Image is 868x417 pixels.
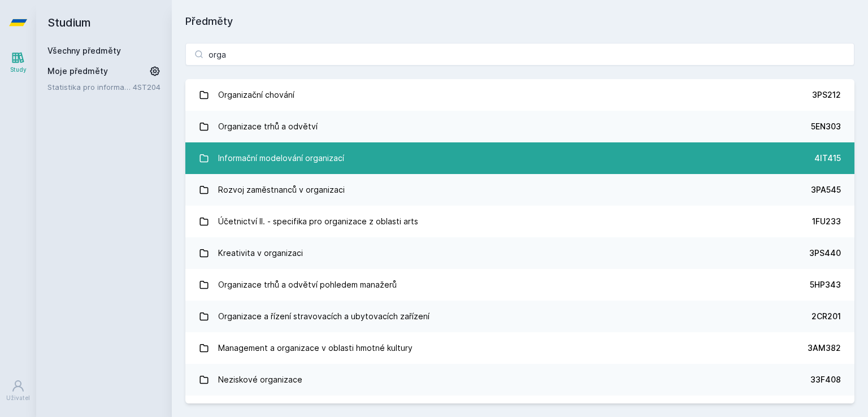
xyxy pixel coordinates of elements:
[185,237,854,269] a: Kreativita v organizaci 3PS440
[6,394,30,402] div: Uživatel
[218,210,418,233] div: Účetnictví II. - specifika pro organizace z oblasti arts
[185,269,854,301] a: Organizace trhů a odvětví pohledem manažerů 5HP343
[10,66,27,74] div: Study
[218,273,397,296] div: Organizace trhů a odvětví pohledem manažerů
[812,216,841,227] div: 1FU233
[810,279,841,290] div: 5HP343
[812,89,841,101] div: 3PS212
[814,153,841,164] div: 4IT415
[185,43,854,66] input: Název nebo ident předmětu…
[809,247,841,259] div: 3PS440
[47,81,133,93] a: Statistika pro informatiky
[811,311,841,322] div: 2CR201
[811,184,841,196] div: 3PA545
[185,79,854,111] a: Organizační chování 3PS212
[47,66,108,77] span: Moje předměty
[185,142,854,174] a: Informační modelování organizací 4IT415
[2,373,34,408] a: Uživatel
[185,206,854,237] a: Účetnictví II. - specifika pro organizace z oblasti arts 1FU233
[811,121,841,132] div: 5EN303
[185,332,854,364] a: Management a organizace v oblasti hmotné kultury 3AM382
[185,174,854,206] a: Rozvoj zaměstnanců v organizaci 3PA545
[133,82,160,92] a: 4ST204
[218,115,318,138] div: Organizace trhů a odvětví
[218,305,429,328] div: Organizace a řízení stravovacích a ubytovacích zařízení
[218,179,345,201] div: Rozvoj zaměstnanců v organizaci
[218,368,302,391] div: Neziskové organizace
[218,84,294,106] div: Organizační chování
[185,14,854,29] h1: Předměty
[2,45,34,80] a: Study
[218,147,344,170] div: Informační modelování organizací
[185,111,854,142] a: Organizace trhů a odvětví 5EN303
[47,46,121,55] a: Všechny předměty
[185,301,854,332] a: Organizace a řízení stravovacích a ubytovacích zařízení 2CR201
[218,242,303,264] div: Kreativita v organizaci
[808,342,841,354] div: 3AM382
[185,364,854,396] a: Neziskové organizace 33F408
[810,374,841,385] div: 33F408
[218,337,413,359] div: Management a organizace v oblasti hmotné kultury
